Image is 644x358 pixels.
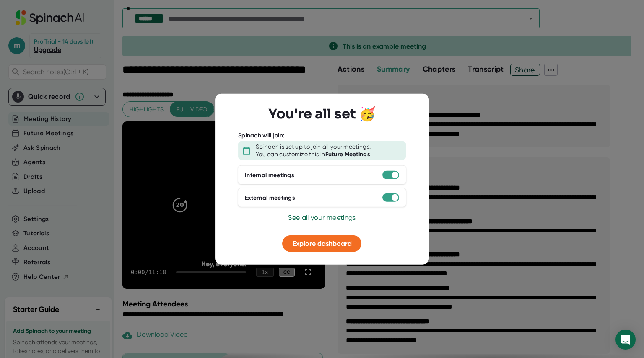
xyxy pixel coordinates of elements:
[256,150,371,158] div: You can customize this in .
[283,235,362,252] button: Explore dashboard
[245,194,295,201] div: External meetings
[288,213,356,223] button: See all your meetings
[325,150,371,157] b: Future Meetings
[238,131,285,139] div: Spinach will join:
[245,171,294,179] div: Internal meetings
[256,143,371,151] div: Spinach is set up to join all your meetings.
[288,214,356,221] span: See all your meetings
[293,240,352,247] span: Explore dashboard
[268,106,376,122] h3: You're all set 🥳
[615,330,636,350] div: Open Intercom Messenger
